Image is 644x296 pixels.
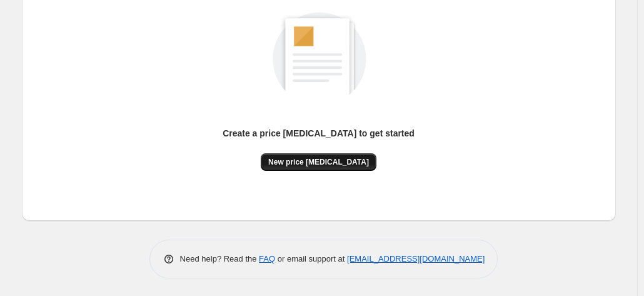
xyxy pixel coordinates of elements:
span: or email support at [275,254,347,263]
a: [EMAIL_ADDRESS][DOMAIN_NAME] [347,254,485,263]
span: New price [MEDICAL_DATA] [268,157,369,167]
span: Need help? Read the [180,254,259,263]
button: New price [MEDICAL_DATA] [261,153,376,171]
p: Create a price [MEDICAL_DATA] to get started [223,127,415,140]
a: FAQ [259,254,275,263]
